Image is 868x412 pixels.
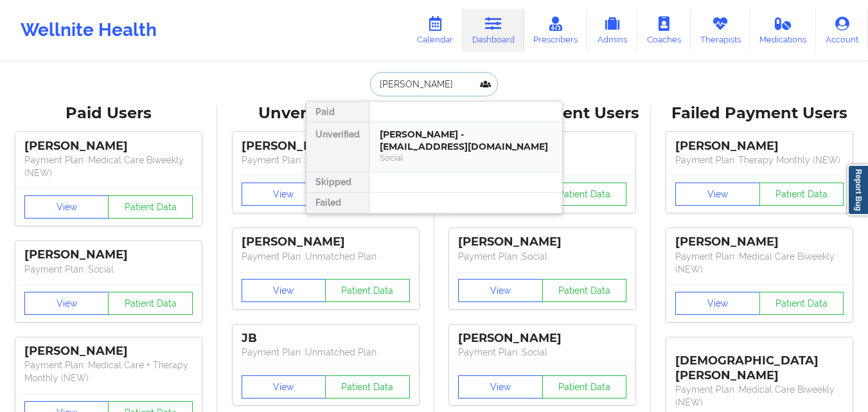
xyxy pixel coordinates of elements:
[542,375,627,399] button: Patient Data
[458,235,626,249] div: [PERSON_NAME]
[675,183,760,206] button: View
[325,375,410,399] button: Patient Data
[24,195,109,219] button: View
[458,375,543,399] button: View
[242,346,410,359] p: Payment Plan : Unmatched Plan
[242,154,410,166] p: Payment Plan : Unmatched Plan
[306,172,369,193] div: Skipped
[306,193,369,213] div: Failed
[24,359,193,384] p: Payment Plan : Medical Care + Therapy Monthly (NEW)
[675,154,844,166] p: Payment Plan : Therapy Monthly (NEW)
[407,9,463,51] a: Calendar
[542,279,627,302] button: Patient Data
[242,183,326,206] button: View
[380,152,552,163] div: Social
[242,139,410,154] div: [PERSON_NAME]
[242,375,326,399] button: View
[242,279,326,302] button: View
[226,103,425,123] div: Unverified Users
[24,263,193,276] p: Payment Plan : Social
[458,346,626,359] p: Payment Plan : Social
[24,344,193,359] div: [PERSON_NAME]
[242,235,410,249] div: [PERSON_NAME]
[458,250,626,263] p: Payment Plan : Social
[24,139,193,154] div: [PERSON_NAME]
[458,331,626,346] div: [PERSON_NAME]
[306,102,369,122] div: Paid
[108,292,193,315] button: Patient Data
[242,250,410,263] p: Payment Plan : Unmatched Plan
[675,139,844,154] div: [PERSON_NAME]
[306,122,369,172] div: Unverified
[675,235,844,249] div: [PERSON_NAME]
[524,9,588,51] a: Prescribers
[759,292,844,315] button: Patient Data
[759,183,844,206] button: Patient Data
[847,165,868,215] a: Report Bug
[325,279,410,302] button: Patient Data
[24,292,109,315] button: View
[24,154,193,179] p: Payment Plan : Medical Care Biweekly (NEW)
[675,344,844,383] div: [DEMOGRAPHIC_DATA][PERSON_NAME]
[542,183,627,206] button: Patient Data
[587,9,637,51] a: Admins
[24,247,193,262] div: [PERSON_NAME]
[816,9,868,51] a: Account
[675,292,760,315] button: View
[380,129,552,152] div: [PERSON_NAME] - [EMAIL_ADDRESS][DOMAIN_NAME]
[691,9,750,51] a: Therapists
[675,250,844,276] p: Payment Plan : Medical Care Biweekly (NEW)
[108,195,193,219] button: Patient Data
[660,103,859,123] div: Failed Payment Users
[637,9,691,51] a: Coaches
[463,9,524,51] a: Dashboard
[242,331,410,346] div: JB
[9,103,208,123] div: Paid Users
[750,9,817,51] a: Medications
[675,383,844,409] p: Payment Plan : Medical Care Biweekly (NEW)
[458,279,543,302] button: View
